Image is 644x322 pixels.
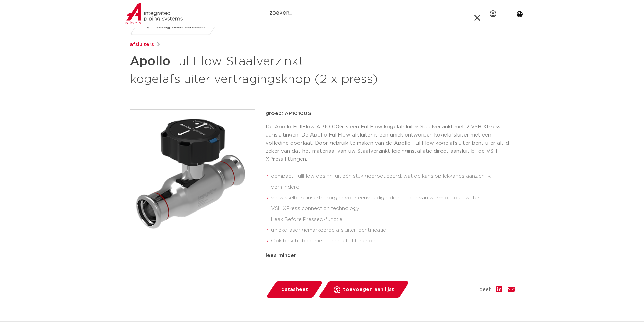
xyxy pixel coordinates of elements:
li: compact FullFlow design, uit één stuk geproduceerd, wat de kans op lekkages aanzienlijk verminderd [271,171,515,193]
a: afsluiters [130,41,154,49]
li: unieke laser gemarkeerde afsluiter identificatie [271,225,515,236]
p: De Apollo FullFlow AP10100G is een FullFlow kogelafsluiter Staalverzinkt met 2 VSH XPress aanslui... [266,123,515,164]
li: Leak Before Pressed-functie [271,214,515,225]
p: groep: AP10100G [266,109,515,118]
li: verwisselbare inserts, zorgen voor eenvoudige identificatie van warm of koud water [271,193,515,203]
li: Ook beschikbaar met T-hendel of L-hendel [271,236,515,246]
h1: FullFlow Staalverzinkt kogelafsluiter vertragingsknop (2 x press) [130,51,384,88]
input: zoeken... [269,6,482,20]
li: VSH XPress connection technology [271,203,515,214]
div: lees minder [266,252,515,260]
a: datasheet [266,281,323,298]
img: Product Image for Apollo FullFlow Staalverzinkt kogelafsluiter vertragingsknop (2 x press) [130,110,255,234]
span: toevoegen aan lijst [343,284,394,295]
span: datasheet [281,284,308,295]
span: deel: [479,286,491,294]
strong: Apollo [130,55,170,68]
